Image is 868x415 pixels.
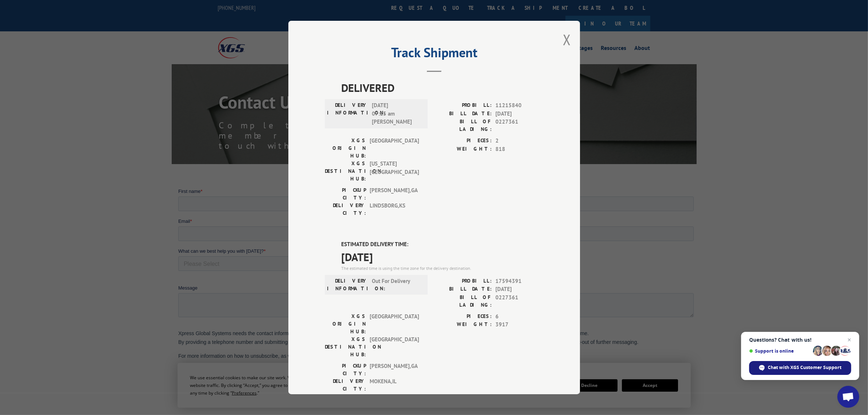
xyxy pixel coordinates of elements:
label: DELIVERY CITY: [325,377,366,392]
label: DELIVERY INFORMATION: [327,101,368,126]
span: Last name [259,1,281,6]
span: 6 [495,312,544,321]
span: Close chat [845,336,854,344]
span: Out For Delivery [372,277,421,292]
div: Open chat [837,386,859,408]
span: Questions? Chat with us! [749,337,851,343]
div: The estimated time is using the time zone for the delivery destination. [341,265,544,271]
span: [DATE] [495,285,544,294]
span: Contact by Email [268,72,303,78]
span: MOKENA , IL [370,377,419,392]
span: [US_STATE][GEOGRAPHIC_DATA] [370,160,419,183]
span: 3917 [495,321,544,329]
label: DELIVERY CITY: [325,202,366,217]
input: Contact by Phone [261,82,266,86]
span: LINDSBORG , KS [370,202,419,217]
label: XGS ORIGIN HUB: [325,137,366,160]
label: PIECES: [434,312,492,321]
span: [PERSON_NAME] , GA [370,186,419,202]
label: BILL OF LADING: [434,118,492,133]
span: Support is online [749,348,810,354]
input: Contact by Email [261,72,266,77]
span: 818 [495,145,544,153]
span: [DATE] [341,248,544,265]
span: [PERSON_NAME] , GA [370,362,419,377]
span: [DATE] [495,109,544,118]
label: XGS DESTINATION HUB: [325,335,366,358]
label: WEIGHT: [434,321,492,329]
span: [GEOGRAPHIC_DATA] [370,137,419,160]
label: XGS ORIGIN HUB: [325,312,366,335]
span: [GEOGRAPHIC_DATA] [370,335,419,358]
label: PIECES: [434,137,492,145]
span: Contact Preference [259,61,300,66]
span: 0227361 [495,293,544,309]
label: PICKUP CITY: [325,186,366,202]
span: DELIVERED [341,79,544,96]
span: 2 [495,137,544,145]
span: 0227361 [495,118,544,133]
label: XGS DESTINATION HUB: [325,160,366,183]
h2: Track Shipment [325,47,544,61]
span: Phone number [259,31,290,36]
div: Chat with XGS Customer Support [749,361,851,375]
label: PICKUP CITY: [325,362,366,377]
label: ESTIMATED DELIVERY TIME: [341,240,544,249]
label: BILL OF LADING: [434,293,492,309]
label: BILL DATE: [434,109,492,118]
span: Contact by Phone [268,82,305,88]
span: Chat with XGS Customer Support [768,364,842,371]
label: PROBILL: [434,277,492,285]
span: [GEOGRAPHIC_DATA] [370,312,419,335]
label: BILL DATE: [434,285,492,294]
button: Close modal [563,30,571,49]
span: 11215840 [495,101,544,110]
label: WEIGHT: [434,145,492,153]
label: DELIVERY INFORMATION: [327,277,368,292]
span: [DATE] 07:15 am [PERSON_NAME] [372,101,421,126]
span: 17594391 [495,277,544,285]
label: PROBILL: [434,101,492,110]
